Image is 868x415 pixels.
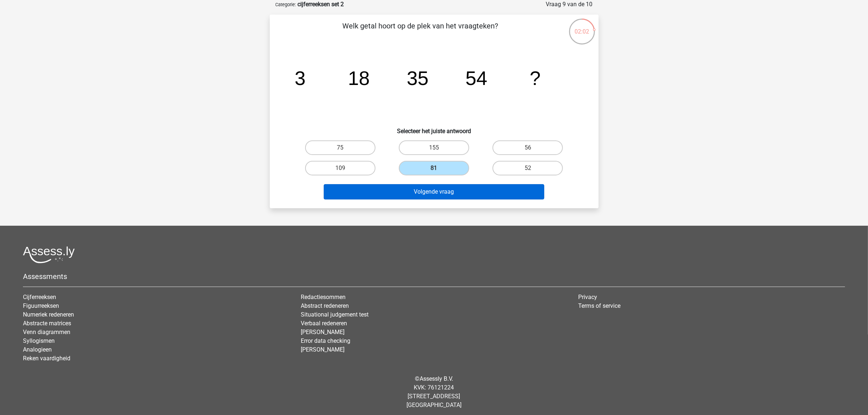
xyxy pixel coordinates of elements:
[23,294,56,300] a: Cijferreeksen
[530,67,541,89] tspan: ?
[23,302,59,309] a: Figuurreeksen
[23,355,70,362] a: Reken vaardigheid
[399,161,469,175] label: 81
[301,329,345,336] a: [PERSON_NAME]
[406,67,428,89] tspan: 35
[399,140,469,155] label: 155
[281,122,587,135] h6: Selecteer het juiste antwoord
[420,375,453,382] a: Assessly B.V.
[301,311,369,318] a: Situational judgement test
[23,337,55,344] a: Syllogismen
[493,140,563,155] label: 56
[23,320,71,327] a: Abstracte matrices
[23,272,845,281] h5: Assessments
[281,20,560,42] p: Welk getal hoort op de plek van het vraagteken?
[301,346,345,353] a: [PERSON_NAME]
[301,320,347,327] a: Verbaal redeneren
[493,161,563,175] label: 52
[23,346,52,353] a: Analogieen
[23,329,70,336] a: Venn diagrammen
[301,294,346,300] a: Redactiesommen
[301,337,350,344] a: Error data checking
[305,161,375,175] label: 109
[578,302,620,309] a: Terms of service
[295,67,305,89] tspan: 3
[23,246,75,263] img: Assessly logo
[324,184,544,199] button: Volgende vraag
[465,67,487,89] tspan: 54
[568,18,596,36] div: 02:02
[301,302,349,309] a: Abstract redeneren
[298,1,344,8] strong: cijferreeksen set 2
[305,140,375,155] label: 75
[578,294,597,300] a: Privacy
[23,311,74,318] a: Numeriek redeneren
[276,2,296,7] small: Categorie:
[348,67,370,89] tspan: 18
